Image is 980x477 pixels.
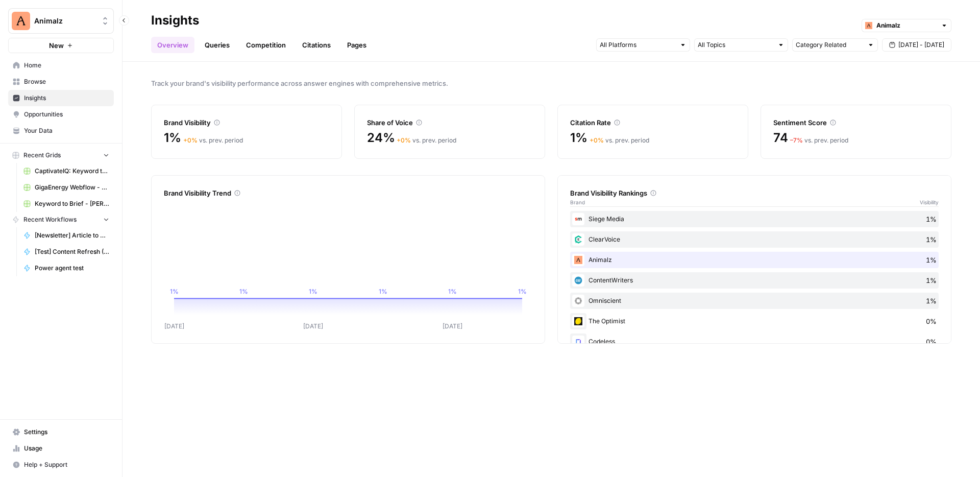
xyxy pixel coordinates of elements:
[8,123,114,139] a: Your Data
[239,288,248,295] tspan: 1%
[8,424,114,440] a: Settings
[926,296,937,306] span: 1%
[35,166,109,176] span: CaptivateIQ: Keyword to Article
[24,444,109,453] span: Usage
[926,214,937,224] span: 1%
[773,117,939,128] div: Sentiment Score
[19,244,114,260] a: [Test] Content Refresh (Power Agents)
[24,460,109,469] span: Help + Support
[23,215,77,224] span: Recent Workflows
[24,93,109,103] span: Insights
[19,227,114,244] a: [Newsletter] Article to Newsletter ([PERSON_NAME])
[35,199,109,208] span: Keyword to Brief - [PERSON_NAME] Code Grid
[926,337,937,347] span: 0%
[920,198,939,206] span: Visibility
[183,136,243,145] div: vs. prev. period
[443,322,462,330] tspan: [DATE]
[790,136,848,145] div: vs. prev. period
[898,40,944,50] span: [DATE] - [DATE]
[8,212,114,227] button: Recent Workflows
[8,457,114,473] button: Help + Support
[49,40,64,51] span: New
[572,254,584,266] img: rjbqj4iwo3hhxwxvtosdxh5lbql5
[570,188,939,198] div: Brand Visibility Rankings
[518,288,527,295] tspan: 1%
[698,40,773,50] input: All Topics
[34,16,96,26] span: Animalz
[164,188,532,198] div: Brand Visibility Trend
[572,315,584,327] img: nb7h3ensb7aheaze5b54185pba0p
[590,136,604,144] span: + 0 %
[24,427,109,437] span: Settings
[8,106,114,123] a: Opportunities
[164,130,181,146] span: 1%
[19,260,114,276] a: Power agent test
[151,78,951,88] span: Track your brand's visibility performance across answer engines with comprehensive metrics.
[19,196,114,212] a: Keyword to Brief - [PERSON_NAME] Code Grid
[164,117,329,128] div: Brand Visibility
[164,322,184,330] tspan: [DATE]
[8,90,114,106] a: Insights
[397,136,411,144] span: + 0 %
[8,57,114,74] a: Home
[379,288,387,295] tspan: 1%
[570,293,939,309] div: Omniscient
[572,336,584,348] img: dv4q6wifg4iyy3qx1n8i8ivknrxx
[397,136,456,145] div: vs. prev. period
[8,8,114,34] button: Workspace: Animalz
[8,148,114,163] button: Recent Grids
[926,275,937,285] span: 1%
[296,37,337,53] a: Citations
[8,440,114,457] a: Usage
[341,37,373,53] a: Pages
[590,136,649,145] div: vs. prev. period
[8,74,114,90] a: Browse
[773,130,788,146] span: 74
[926,234,937,245] span: 1%
[570,117,736,128] div: Citation Rate
[19,163,114,179] a: CaptivateIQ: Keyword to Article
[170,288,179,295] tspan: 1%
[309,288,317,295] tspan: 1%
[882,38,951,52] button: [DATE] - [DATE]
[35,264,109,273] span: Power agent test
[367,117,532,128] div: Share of Voice
[570,272,939,289] div: ContentWriters
[8,38,114,53] button: New
[572,213,584,225] img: rmb9tyk965w8da626dbj6veg1kya
[151,12,199,29] div: Insights
[926,255,937,265] span: 1%
[23,151,61,160] span: Recent Grids
[570,211,939,227] div: Siege Media
[183,136,198,144] span: + 0 %
[35,231,109,240] span: [Newsletter] Article to Newsletter ([PERSON_NAME])
[24,126,109,135] span: Your Data
[240,37,292,53] a: Competition
[12,12,30,30] img: Animalz Logo
[876,20,937,31] input: Animalz
[572,295,584,307] img: ktwmp3ik9yw5f9hlvbf0swfgyiif
[24,61,109,70] span: Home
[796,40,863,50] input: Category Related
[35,247,109,256] span: [Test] Content Refresh (Power Agents)
[570,313,939,329] div: The Optimist
[24,77,109,86] span: Browse
[572,274,584,287] img: esgkptb8lsx4n7s7p0evlzcur93b
[151,37,194,53] a: Overview
[303,322,323,330] tspan: [DATE]
[570,333,939,350] div: Codeless
[24,110,109,119] span: Opportunities
[35,183,109,192] span: GigaEnergy Webflow - Shop Inventories
[570,198,585,206] span: Brand
[199,37,236,53] a: Queries
[790,136,803,144] span: – 7 %
[570,231,939,248] div: ClearVoice
[600,40,675,50] input: All Platforms
[367,130,395,146] span: 24%
[448,288,457,295] tspan: 1%
[570,130,587,146] span: 1%
[572,233,584,246] img: xeuxac5h30d0l2gwjsuimi2l2nk3
[570,252,939,268] div: Animalz
[19,179,114,196] a: GigaEnergy Webflow - Shop Inventories
[926,316,937,326] span: 0%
